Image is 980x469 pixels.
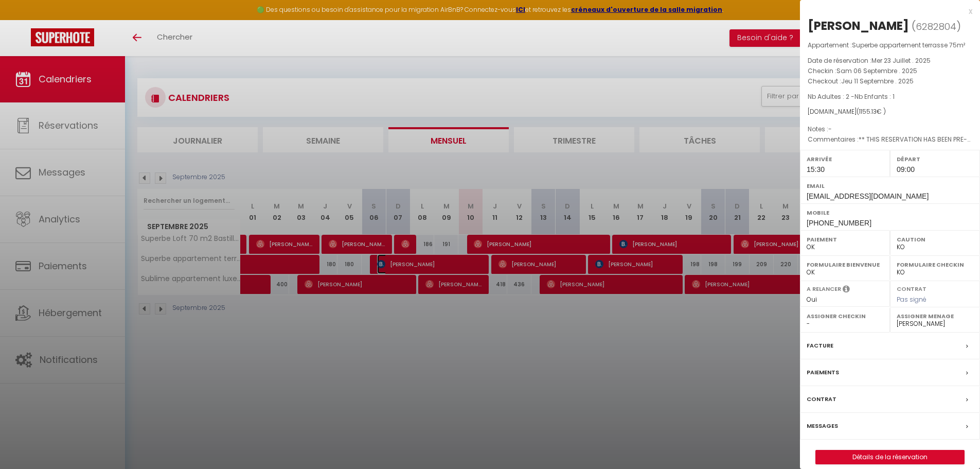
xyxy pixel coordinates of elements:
label: Départ [897,154,973,164]
span: Nb Adultes : 2 - [808,92,895,101]
span: 15:30 [807,165,825,173]
p: Checkin : [808,66,972,76]
label: Paiements [807,367,839,378]
a: Détails de la réservation [816,450,964,464]
i: Sélectionner OUI si vous souhaiter envoyer les séquences de messages post-checkout [843,285,850,296]
label: Assigner Menage [897,311,973,321]
label: Contrat [897,285,926,291]
div: [DOMAIN_NAME] [808,107,972,117]
span: Jeu 11 Septembre . 2025 [841,77,914,85]
p: Notes : [808,124,972,134]
span: Pas signé [897,295,926,304]
label: A relancer [807,285,841,293]
div: [PERSON_NAME] [808,18,909,34]
label: Email [807,181,973,191]
label: Formulaire Checkin [897,259,973,270]
span: Sam 06 Septembre . 2025 [836,66,917,75]
p: Date de réservation : [808,56,972,66]
span: 6282804 [916,20,956,33]
label: Caution [897,234,973,245]
label: Arrivée [807,154,883,164]
label: Mobile [807,207,973,218]
button: Ouvrir le widget de chat LiveChat [8,4,39,35]
span: ( € ) [857,107,886,116]
span: Mer 23 Juillet . 2025 [871,56,931,65]
label: Assigner Checkin [807,311,883,321]
p: Checkout : [808,76,972,86]
span: 09:00 [897,165,915,173]
label: Paiement [807,234,883,245]
span: 1155.13 [859,107,877,116]
label: Facture [807,340,833,351]
span: Nb Enfants : 1 [854,92,895,101]
span: [PHONE_NUMBER] [807,219,871,227]
span: Superbe appartement terrasse 75m² [852,41,965,49]
p: Commentaires : [808,134,972,145]
p: Appartement : [808,40,972,50]
span: [EMAIL_ADDRESS][DOMAIN_NAME] [807,192,929,200]
label: Contrat [807,394,836,405]
button: Détails de la réservation [815,450,965,464]
label: Formulaire Bienvenue [807,259,883,270]
label: Messages [807,421,838,431]
span: ( ) [912,19,961,33]
span: - [828,125,832,133]
div: x [800,5,972,18]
